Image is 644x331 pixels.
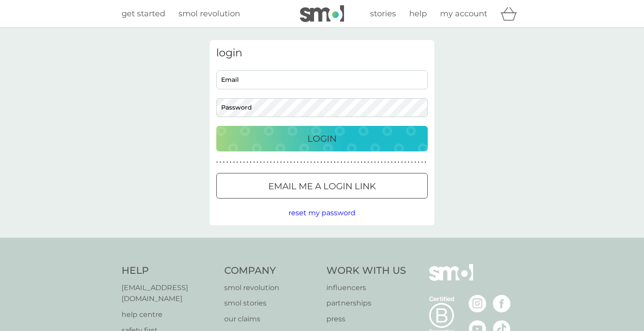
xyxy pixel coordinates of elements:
button: reset my password [289,207,355,219]
a: help [409,7,427,20]
p: ● [347,160,349,165]
p: ● [257,160,259,165]
p: ● [320,160,322,165]
p: Email me a login link [268,179,376,193]
a: [EMAIL_ADDRESS][DOMAIN_NAME] [122,282,215,305]
p: ● [230,160,232,165]
p: ● [364,160,366,165]
p: ● [314,160,315,165]
p: ● [351,160,352,165]
p: ● [374,160,376,165]
p: ● [223,160,225,165]
span: stories [370,9,396,18]
p: ● [361,160,363,165]
p: ● [357,160,359,165]
a: smol revolution [224,282,318,294]
p: ● [401,160,403,165]
a: smol revolution [178,7,240,20]
p: ● [277,160,278,165]
p: ● [391,160,393,165]
p: ● [293,160,295,165]
p: ● [290,160,292,165]
img: smol [429,264,473,294]
p: ● [237,160,238,165]
p: ● [260,160,262,165]
p: ● [378,160,379,165]
a: smol stories [224,298,318,309]
p: ● [220,160,222,165]
p: ● [354,160,356,165]
p: ● [408,160,410,165]
button: Login [216,126,428,151]
a: our claims [224,313,318,325]
p: ● [243,160,245,165]
p: ● [418,160,420,165]
p: ● [287,160,289,165]
h3: login [216,47,428,59]
h4: Work With Us [326,264,406,278]
a: influencers [326,282,406,294]
p: ● [415,160,416,165]
p: ● [384,160,386,165]
p: ● [341,160,342,165]
p: ● [381,160,383,165]
span: get started [122,9,165,18]
a: press [326,313,406,325]
p: ● [421,160,423,165]
span: smol revolution [178,9,240,18]
p: ● [297,160,299,165]
a: partnerships [326,298,406,309]
p: ● [388,160,389,165]
span: my account [440,9,487,18]
p: ● [398,160,400,165]
a: help centre [122,309,215,320]
p: ● [311,160,312,165]
p: ● [371,160,373,165]
span: reset my password [289,209,355,217]
p: ● [367,160,369,165]
p: ● [226,160,228,165]
p: ● [411,160,413,165]
a: get started [122,7,165,20]
p: ● [266,160,268,165]
p: ● [284,160,285,165]
p: ● [247,160,248,165]
p: ● [253,160,255,165]
p: ● [307,160,309,165]
p: ● [250,160,252,165]
p: ● [274,160,275,165]
p: ● [263,160,265,165]
p: ● [317,160,319,165]
p: Login [307,132,337,146]
p: ● [303,160,305,165]
p: ● [404,160,406,165]
p: ● [394,160,396,165]
p: ● [280,160,282,165]
p: ● [324,160,326,165]
p: ● [337,160,339,165]
p: ● [233,160,235,165]
img: visit the smol Facebook page [493,295,511,313]
span: help [409,9,427,18]
p: ● [327,160,329,165]
a: stories [370,7,396,20]
p: ● [334,160,336,165]
div: basket [500,5,522,22]
h4: Help [122,264,215,278]
img: smol [300,5,344,22]
p: ● [344,160,346,165]
p: ● [216,160,218,165]
p: ● [330,160,332,165]
p: ● [240,160,241,165]
a: my account [440,7,487,20]
h4: Company [224,264,318,278]
p: ● [425,160,426,165]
